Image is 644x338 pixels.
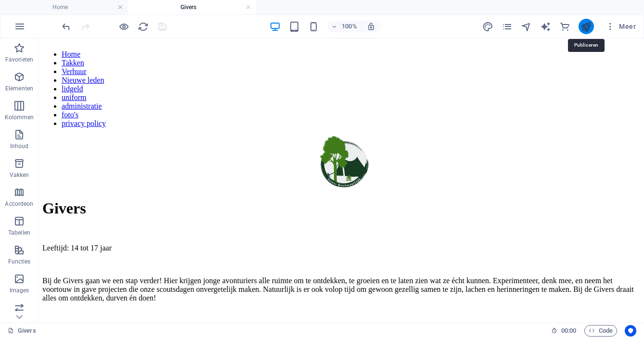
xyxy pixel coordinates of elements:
button: reload [137,21,149,32]
button: publish [579,19,594,34]
i: AI Writer [540,21,551,32]
p: Vakken [10,171,29,179]
i: Commerce [559,21,570,32]
h6: 100% [342,21,357,32]
button: text_generator [540,21,552,32]
i: Navigator [521,21,532,32]
p: Inhoud [10,142,29,150]
p: Images [10,287,29,294]
i: Pagina opnieuw laden [138,21,149,32]
h6: Sessietijd [551,325,577,337]
button: commerce [559,21,571,32]
button: Code [584,325,617,337]
p: Accordeon [5,200,33,208]
p: Favorieten [5,56,33,63]
i: Stel bij het wijzigen van de grootte van de weergegeven website automatisch het juist zoomniveau ... [367,22,375,31]
p: Kolommen [5,113,34,121]
p: Functies [8,258,31,265]
i: Pagina's (Ctrl+Alt+S) [502,21,513,32]
span: Meer [605,22,636,31]
button: Klik hier om de voorbeeldmodus te verlaten en verder te gaan met bewerken [118,21,129,32]
button: design [482,21,494,32]
p: Elementen [5,85,33,92]
i: Ongedaan maken: Text wijzigen (Ctrl+Z) [61,21,72,32]
a: Klik om selectie op te heffen, dubbelklik om Pagina's te open [8,325,36,337]
p: Tabellen [8,229,30,237]
button: pages [502,21,513,32]
span: 00 00 [561,325,576,337]
span: Code [589,325,613,337]
button: undo [60,21,72,32]
button: Meer [602,19,640,34]
button: 100% [327,21,361,32]
span: : [568,327,569,334]
button: navigator [521,21,532,32]
h4: Givers [128,2,256,13]
button: Usercentrics [625,325,636,337]
i: Design (Ctrl+Alt+Y) [482,21,493,32]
